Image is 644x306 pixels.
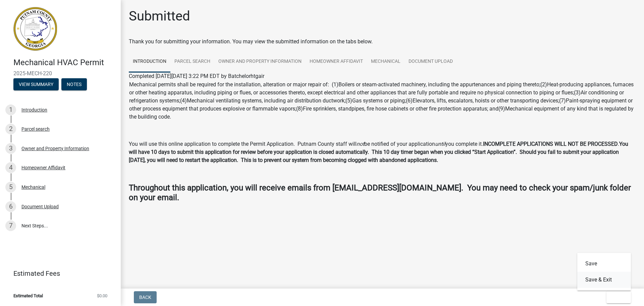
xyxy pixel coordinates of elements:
[21,165,65,170] div: Homeowner Affidavit
[129,183,631,202] strong: Throughout this application, you will receive emails from [EMAIL_ADDRESS][DOMAIN_NAME]. You may n...
[21,185,45,189] div: Mechanical
[577,256,631,272] button: Save
[129,140,636,164] p: You will use this online application to complete the Permit Application. Putnam County staff will...
[13,7,57,51] img: Putnam County, Georgia
[129,51,170,73] a: Introduction
[134,291,157,303] button: Back
[13,70,107,77] span: 2025-MECH-220
[5,220,16,231] div: 7
[606,291,631,303] button: Exit
[5,143,16,154] div: 3
[435,141,445,147] i: until
[13,294,43,298] span: Estimated Total
[21,204,59,209] div: Document Upload
[5,104,16,115] div: 1
[129,8,190,24] h1: Submitted
[5,182,16,192] div: 5
[577,272,631,288] button: Save & Exit
[139,295,151,300] span: Back
[13,58,115,68] h4: Mechanical HVAC Permit
[367,51,405,73] a: Mechanical
[5,162,16,173] div: 4
[214,51,306,73] a: Owner and Property Information
[129,80,636,121] td: Mechanical permits shall be required for the installation, alteration or major repair of: (1)Boil...
[61,78,87,90] button: Notes
[577,253,631,291] div: Exit
[129,38,636,46] div: Thank you for submitting your information. You may view the submitted information on the tabs below.
[483,141,618,147] strong: INCOMPLETE APPLICATIONS WILL NOT BE PROCESSED
[129,141,628,163] strong: You will have 10 days to submit this application for review before your application is closed aut...
[21,146,89,151] div: Owner and Property Information
[405,51,457,73] a: Document Upload
[13,78,59,90] button: View Summary
[5,124,16,134] div: 2
[21,107,47,112] div: Introduction
[5,201,16,212] div: 6
[612,295,622,300] span: Exit
[170,51,214,73] a: Parcel search
[5,267,110,280] a: Estimated Fees
[21,127,50,131] div: Parcel search
[13,82,59,87] wm-modal-confirm: Summary
[357,141,364,147] i: not
[97,294,107,298] span: $0.00
[61,82,87,87] wm-modal-confirm: Notes
[129,73,264,79] span: Completed [DATE][DATE] 3:22 PM EDT by Batchelorhtgair
[306,51,367,73] a: Homeowner Affidavit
